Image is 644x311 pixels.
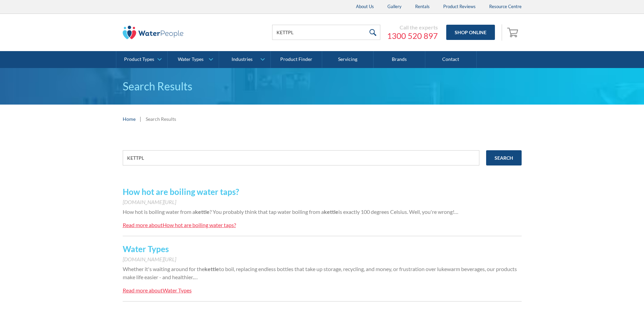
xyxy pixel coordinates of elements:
a: Contact [425,51,477,68]
span: ? You probably think that tap water boiling from a [210,208,324,215]
input: Search [486,150,522,165]
a: Open empty cart [505,24,522,41]
img: shopping cart [507,27,520,38]
a: Water Types [168,51,219,68]
strong: kettle [195,208,210,215]
div: Water Types [178,57,204,62]
a: 1300 520 897 [387,31,438,41]
a: Home [123,115,136,123]
div: Search Results [146,115,176,123]
div: Read more about [123,222,163,228]
strong: kettle [205,266,219,272]
div: How hot are boiling water taps? [163,222,236,228]
a: How hot are boiling water taps? [123,187,239,197]
a: Product Finder [271,51,322,68]
a: Servicing [322,51,374,68]
div: | [139,115,142,123]
div: Water Types [163,287,192,293]
a: Shop Online [446,25,495,40]
span: to boil, replacing endless bottles that take up storage, recycling, and money, or frustration ove... [123,266,517,280]
input: Search products [272,25,380,40]
a: Product Types [116,51,167,68]
div: Read more about [123,287,163,293]
input: e.g. chilled water cooler [123,150,479,165]
h1: Search Results [123,78,522,94]
img: The Water People [123,26,184,39]
span: … [454,208,458,215]
strong: kettle [324,208,338,215]
div: Call the experts [387,24,438,31]
span: Whether it's waiting around for the [123,266,205,272]
a: Read more aboutHow hot are boiling water taps? [123,221,236,229]
div: Product Types [124,57,154,62]
span: How hot is boiling water from a [123,208,195,215]
a: Brands [374,51,425,68]
span: is exactly 100 degrees Celsius. Well, you're wrong! [338,208,454,215]
a: Read more aboutWater Types [123,286,192,294]
a: Industries [219,51,270,68]
div: [DOMAIN_NAME][URL] [123,198,522,206]
span: … [194,274,198,280]
a: Water Types [123,244,169,254]
div: Industries [232,57,253,62]
div: [DOMAIN_NAME][URL] [123,255,522,263]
